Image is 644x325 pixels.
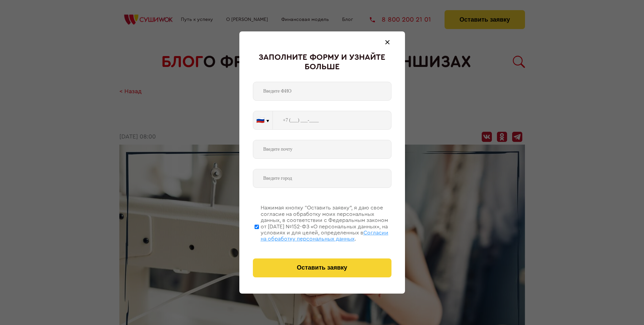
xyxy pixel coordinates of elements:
[253,111,272,129] button: 🇷🇺
[253,140,391,159] input: Введите почту
[261,230,388,242] span: Согласии на обработку персональных данных
[253,169,391,188] input: Введите город
[253,53,391,72] div: Заполните форму и узнайте больше
[253,82,391,101] input: Введите ФИО
[261,205,391,242] div: Нажимая кнопку “Оставить заявку”, я даю свое согласие на обработку моих персональных данных, в со...
[273,111,391,130] input: +7 (___) ___-____
[253,258,391,277] button: Оставить заявку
